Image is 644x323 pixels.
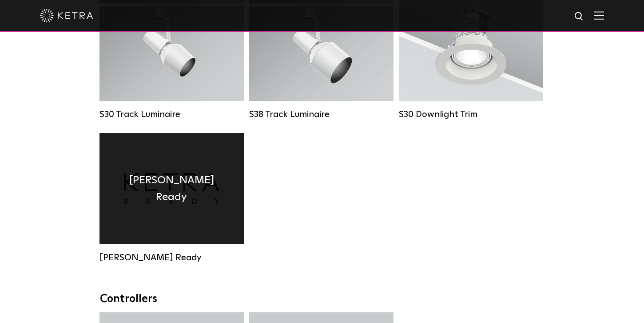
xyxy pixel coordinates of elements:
img: ketra-logo-2019-white [40,9,93,22]
div: S30 Track Luminaire [99,109,244,120]
div: S30 Downlight Trim [399,109,543,120]
div: S38 Track Luminaire [249,109,394,120]
img: search icon [574,11,585,22]
div: Controllers [100,293,544,306]
div: [PERSON_NAME] Ready [99,252,244,263]
img: Hamburger%20Nav.svg [594,11,604,20]
a: [PERSON_NAME] Ready [PERSON_NAME] Ready [99,133,244,263]
h4: [PERSON_NAME] Ready [113,172,231,206]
